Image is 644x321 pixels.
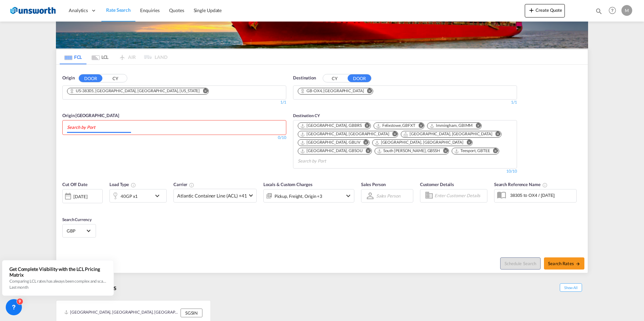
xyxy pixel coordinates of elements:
span: Destination CY [293,113,320,118]
div: Press delete to remove this chip. [376,123,417,129]
button: Remove [439,148,449,155]
div: [DATE] [73,193,87,200]
span: Atlantic Container Line (ACL) +41 [177,192,247,199]
button: Remove [359,140,369,146]
button: icon-plus 400-fgCreate Quote [525,4,565,17]
div: Press delete to remove this chip. [300,148,364,154]
img: 3748d800213711f08852f18dcb6d8936.jpg [10,3,56,18]
button: Remove [198,88,208,95]
div: London, GBLON [375,140,463,145]
div: Press delete to remove this chip. [300,123,363,129]
div: 0/10 [278,135,286,141]
span: Analytics [69,7,88,14]
md-select: Select Currency: £ GBPUnited Kingdom Pound [66,226,92,236]
md-datepicker: Select [62,202,67,211]
span: Show All [560,283,582,292]
div: Liverpool Bay Terminal, GBLIB [403,131,492,137]
div: Teesport, GBTEE [454,148,490,154]
span: Search Reference Name [494,182,548,187]
button: CY [323,74,347,82]
div: Liverpool, GBLIV [300,140,360,145]
button: Remove [363,88,373,95]
md-icon: icon-plus 400-fg [527,6,536,14]
md-icon: The selected Trucker/Carrierwill be displayed in the rate results If the rates are from another f... [189,182,194,188]
span: Enquiries [140,7,160,13]
button: Search Ratesicon-arrow-right [544,257,584,270]
span: Sales Person [361,182,386,187]
div: icon-magnify [595,7,603,17]
div: [DATE] [62,189,103,203]
button: Remove [489,148,499,155]
div: 10/10 [293,169,517,174]
div: Press delete to remove this chip. [403,131,493,137]
div: Press delete to remove this chip. [454,148,491,154]
span: Search Rates [548,261,580,266]
md-chips-wrap: Chips container. Use arrow keys to select chips. [297,86,379,98]
button: Remove [360,123,371,130]
div: Press delete to remove this chip. [377,148,441,154]
button: Remove [414,123,424,130]
div: Press delete to remove this chip. [429,123,474,129]
button: Remove [491,131,501,138]
div: 40GP x1 [121,191,138,201]
div: Southampton, GBSOU [300,148,363,154]
md-icon: Your search will be saved by the below given name [542,182,548,188]
div: Press delete to remove this chip. [300,131,390,137]
div: 40GP x1icon-chevron-down [109,189,167,203]
div: South Shields, GBSSH [377,148,440,154]
div: SGSIN [181,309,202,317]
div: Pickup Freight Origin Destination delivery Factory Stuffing [275,191,322,201]
div: Pickup Freight Origin Destination delivery Factory Stuffingicon-chevron-down [263,189,354,203]
md-tab-item: FCL [60,49,87,64]
input: Search Reference Name [507,190,576,200]
div: Help [607,5,621,17]
div: Felixstowe, GBFXT [376,123,415,129]
span: Quotes [169,7,184,13]
md-icon: icon-arrow-right [576,261,580,266]
md-chips-wrap: Chips container with autocompletion. Enter the text area, type text to search, and then use the u... [66,120,134,133]
span: Help [607,5,618,16]
button: Remove [361,148,372,155]
md-select: Sales Person [376,191,401,201]
span: Load Type [109,182,136,187]
md-icon: icon-chevron-down [153,192,165,200]
div: M [621,5,632,16]
span: Cut Off Date [62,182,88,187]
div: Press delete to remove this chip. [300,140,362,145]
button: DOOR [348,74,371,82]
input: Chips input. [298,156,362,167]
div: Bristol, GBBRS [300,123,362,129]
span: Search Currency [62,217,92,222]
span: Destination [293,75,316,81]
md-chips-wrap: Chips container. Use arrow keys to select chips. [297,120,513,167]
span: Single Update [194,7,222,13]
div: Press delete to remove this chip. [69,88,201,94]
div: Press delete to remove this chip. [300,88,365,94]
div: SGSIN, Singapore, Singapore, South East Asia, Asia Pacific [64,309,179,317]
div: Immingham, GBIMM [429,123,473,129]
input: Enter Customer Details [434,191,485,201]
md-icon: icon-magnify [595,7,603,15]
span: GBP [67,228,86,234]
span: Customer Details [420,182,454,187]
div: GB-OX4, Oxford [300,88,364,94]
md-chips-wrap: Chips container. Use arrow keys to select chips. [66,86,214,98]
button: Note: By default Schedule search will only considerorigin ports, destination ports and cut off da... [500,257,541,270]
button: CY [103,74,127,82]
span: Origin [GEOGRAPHIC_DATA] [62,113,119,118]
div: OriginDOOR CY Chips container. Use arrow keys to select chips.1/1Origin [GEOGRAPHIC_DATA] Chips c... [56,65,588,273]
div: 1/1 [62,100,286,105]
button: Remove [388,131,398,138]
span: Locals & Custom Charges [263,182,313,187]
span: Carrier [173,182,194,187]
button: Remove [471,123,481,130]
button: DOOR [79,74,102,82]
span: Origin [62,75,74,81]
md-icon: icon-chevron-down [344,192,352,200]
md-icon: icon-information-outline [131,182,136,188]
div: Press delete to remove this chip. [375,140,465,145]
span: Rate Search [106,7,131,13]
input: Chips input. [67,122,131,133]
div: US-38305, Jackson, TN, Tennessee [69,88,200,94]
